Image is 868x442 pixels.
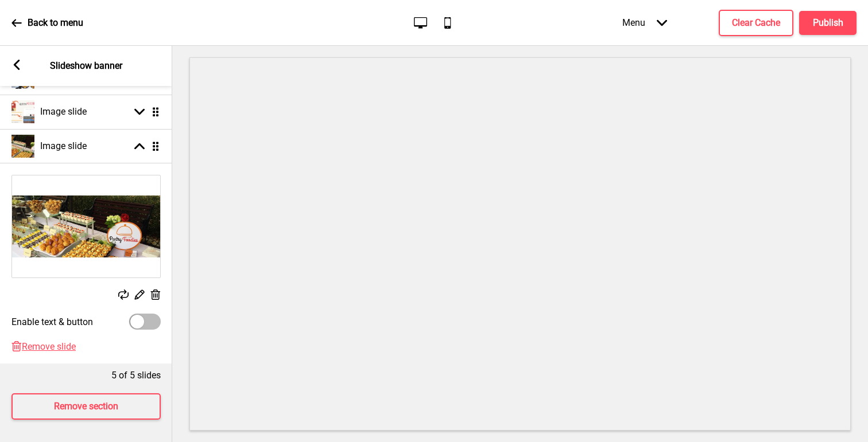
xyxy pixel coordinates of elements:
button: Remove section [11,393,161,420]
p: Back to menu [28,17,83,29]
h4: Remove section [54,400,118,413]
h4: Image slide [40,140,87,152]
p: Slideshow banner [50,60,122,72]
h4: Clear Cache [732,17,780,29]
img: Image [12,175,160,277]
span: Remove slide [22,341,76,352]
button: Clear Cache [719,10,793,36]
button: Publish [799,11,857,35]
h4: Publish [813,17,843,29]
h4: Image slide [40,105,87,118]
a: Back to menu [11,7,83,38]
label: Enable text & button [11,316,93,327]
p: 5 of 5 slides [111,369,161,382]
div: Menu [611,6,679,40]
